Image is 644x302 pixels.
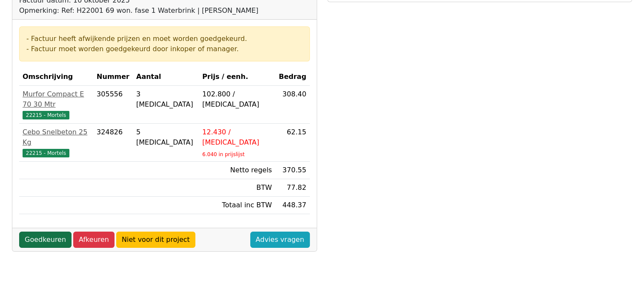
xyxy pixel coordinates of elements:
div: 12.430 / [MEDICAL_DATA] [202,127,272,148]
a: Murfor Compact E 70 30 Mtr22215 - Mortels [23,89,90,120]
td: 370.55 [275,162,310,179]
td: 308.40 [275,86,310,124]
span: 22215 - Mortels [23,111,69,119]
span: 22215 - Mortels [23,149,69,157]
a: Afkeuren [73,232,114,248]
td: BTW [199,179,275,197]
div: - Factuur moet worden goedgekeurd door inkoper of manager. [26,44,303,54]
td: 77.82 [275,179,310,197]
a: Cebo Snelbeton 25 Kg22215 - Mortels [23,127,90,158]
a: Goedkeuren [19,232,72,248]
td: 448.37 [275,197,310,214]
div: - Factuur heeft afwijkende prijzen en moet worden goedgekeurd. [26,34,303,44]
a: Advies vragen [250,232,310,248]
td: 324826 [93,124,133,162]
th: Aantal [133,68,199,86]
div: 5 [MEDICAL_DATA] [136,127,195,148]
td: 62.15 [275,124,310,162]
th: Bedrag [275,68,310,86]
div: 3 [MEDICAL_DATA] [136,89,195,110]
td: Netto regels [199,162,275,179]
td: 305556 [93,86,133,124]
sub: 6.040 in prijslijst [202,151,244,157]
td: Totaal inc BTW [199,197,275,214]
th: Omschrijving [19,68,93,86]
div: Cebo Snelbeton 25 Kg [23,127,90,148]
div: Opmerking: Ref: H22001 69 won. fase 1 Waterbrink | [PERSON_NAME] [19,6,258,16]
th: Nummer [93,68,133,86]
th: Prijs / eenh. [199,68,275,86]
div: 102.800 / [MEDICAL_DATA] [202,89,272,110]
a: Niet voor dit project [116,232,195,248]
div: Murfor Compact E 70 30 Mtr [23,89,90,110]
